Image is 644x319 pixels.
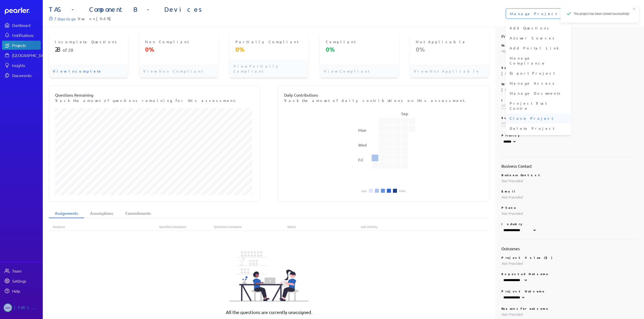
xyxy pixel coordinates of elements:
span: Not Provided [501,312,522,316]
p: Email [501,189,638,193]
p: View Incomplete [49,65,128,78]
span: Not Provided [501,195,522,199]
p: 0% [235,45,303,53]
p: Description [501,43,638,47]
p: Delivery Manager [501,82,638,86]
p: Priority [501,133,638,137]
p: View Compliant [320,65,399,78]
a: Dashboard [5,8,41,15]
li: Manage Access [506,78,571,88]
div: Questions Complete [214,225,287,229]
p: View Non Compliant [139,65,218,78]
span: Not Provided [501,178,522,183]
li: More [399,189,406,192]
p: Project Outcome [501,289,638,293]
text: Wed [358,142,367,147]
div: Assignee [49,225,159,229]
a: Settings [2,276,41,285]
li: Assumptions [84,209,119,218]
div: Last Activity [361,225,471,229]
p: Track the amount of questions remaining for this assessment. [55,98,254,103]
span: 28 [68,47,73,52]
p: 7 days to go [54,16,76,22]
li: Commitments [119,209,157,218]
p: Business Contact [501,173,638,177]
li: Export Project [506,68,571,78]
div: Questions Assigned [159,225,214,229]
p: Questions Remaining [55,92,254,98]
p: Sales Manager [501,66,638,70]
li: Add Questions [506,23,571,33]
a: Help [2,286,41,295]
h2: Business Contact [501,163,638,169]
p: Not Applicable [416,39,483,44]
p: View Partially Compliant [229,59,309,78]
div: Help [12,288,40,293]
span: Michelle Manuel [4,303,12,312]
h2: Outcomes [501,245,638,251]
p: Expected Outcome [501,272,638,276]
p: Partially Compliant [235,39,303,44]
span: The project has been closed successfully! [574,12,629,16]
a: Notifications [2,31,41,40]
p: 0% [145,45,212,53]
span: Due on [DATE] [78,16,113,22]
p: Non Compliant [145,39,212,44]
li: Manage Documents [506,88,571,98]
p: All the questions are currently unassigned. [226,309,312,315]
span: 28 [55,45,63,53]
a: Insights [2,61,41,70]
a: Documents [2,71,41,80]
text: Sep [401,111,408,116]
span: Not Provided [501,261,522,266]
div: Projects [12,43,40,48]
p: Project Value ($) [501,256,638,260]
p: View Not Applicable [410,65,489,78]
p: Daily Contributions [284,92,483,98]
p: Reasons for outcome [501,306,638,310]
button: close [632,7,636,11]
div: Insights [12,63,40,68]
div: Team [12,268,40,273]
p: Compliant [326,39,393,44]
span: TAS - Component B - Devices [49,6,343,14]
p: 0% [416,45,483,53]
div: Settings [12,278,40,283]
a: Dashboard [2,21,41,30]
div: Notifications [12,33,40,38]
p: Phone [501,206,638,210]
li: Assignments [49,209,84,218]
div: [GEOGRAPHIC_DATA] [12,53,50,58]
a: Team [2,266,41,275]
span: Not Provided [501,49,522,53]
li: Manage Compliance [506,53,571,68]
div: [PERSON_NAME] [501,71,547,76]
li: Project Trust Centre [506,98,571,113]
div: Documents [12,73,40,78]
div: [PERSON_NAME] [501,87,547,92]
p: Industry [501,222,638,226]
a: [GEOGRAPHIC_DATA] [2,51,41,60]
p: of [55,45,122,53]
div: Status [287,225,361,229]
p: 0% [326,45,393,53]
a: MM[PERSON_NAME] [2,301,41,314]
div: [PERSON_NAME] [14,303,39,312]
li: Add Portal Link [506,43,571,53]
p: Incomplete Questions [55,39,122,44]
text: Mon [358,127,366,133]
div: Dashboard [12,23,40,28]
a: Projects [2,41,41,50]
li: Less [361,189,367,192]
span: Not Provided [501,211,522,216]
li: Answer Sources [506,33,571,43]
h2: Project Details [501,33,638,39]
p: Manage Project [510,11,557,16]
p: Internal Due Date [501,98,638,102]
li: Close Project [506,113,571,123]
text: Fri [358,157,363,162]
li: Delete Project [506,123,571,133]
p: Track the amount of daily contributions on this assessment. [284,98,483,103]
p: Submisson Due Date [501,116,638,120]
